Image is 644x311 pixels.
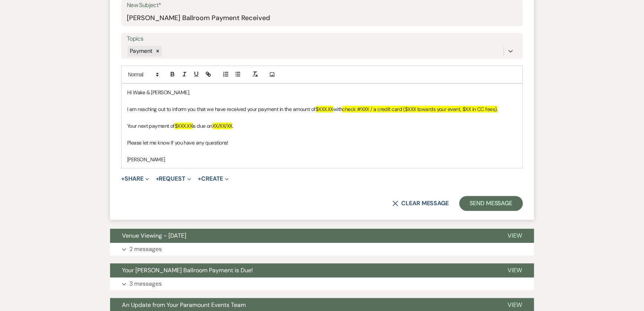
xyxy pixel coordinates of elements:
[212,123,232,129] span: XX/XX/XX
[496,229,534,243] button: View
[508,232,522,239] span: View
[508,301,522,309] span: View
[122,266,253,274] span: Your [PERSON_NAME] Ballroom Payment is Due!
[127,155,517,164] p: [PERSON_NAME]
[121,176,125,182] span: +
[156,176,159,182] span: +
[198,176,229,182] button: Create
[175,123,192,129] span: $XXX.XX
[127,88,517,96] p: Hi Wake & [PERSON_NAME],
[392,200,449,206] button: Clear message
[122,232,186,239] span: Venue Viewing - [DATE]
[110,277,534,290] button: 3 messages
[128,46,154,57] div: Payment
[127,122,517,130] p: Your next payment of is due on .
[110,229,496,243] button: Venue Viewing - [DATE]
[127,105,517,113] p: I am reaching out to inform you that we have received your payment in the amount of with
[122,301,246,309] span: An Update from Your Paramount Events Team
[127,139,517,147] p: Please let me know if you have any questions!
[110,263,496,277] button: Your [PERSON_NAME] Ballroom Payment is Due!
[316,106,333,112] span: $XXX.XX
[129,244,162,254] p: 2 messages
[342,106,497,112] span: check #XXX / a credit card ($XXX towards your event, $XX in CC fees).
[110,243,534,256] button: 2 messages
[459,196,523,211] button: Send Message
[496,263,534,277] button: View
[121,176,149,182] button: Share
[129,279,162,289] p: 3 messages
[198,176,201,182] span: +
[156,176,191,182] button: Request
[508,266,522,274] span: View
[127,34,517,44] label: Topics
